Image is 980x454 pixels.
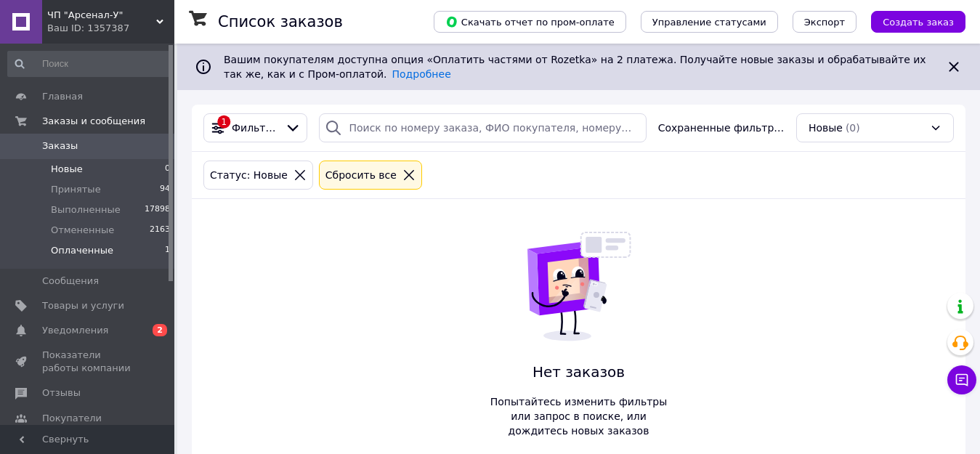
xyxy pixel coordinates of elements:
span: ЧП "Арсенал-У" [47,9,156,22]
span: Заказы [42,139,78,153]
span: Отзывы [42,386,81,400]
span: Показатели работы компании [42,349,134,375]
span: 1 [165,244,170,257]
span: Принятые [51,183,101,196]
span: Фильтры [232,121,279,135]
button: Создать заказ [871,11,965,33]
span: 17898 [145,203,170,216]
span: Нет заказов [483,362,675,383]
div: Ваш ID: 1357387 [47,22,174,35]
span: Сохраненные фильтры: [658,121,785,135]
span: Вашим покупателям доступна опция «Оплатить частями от Rozetka» на 2 платежа. Получайте новые зака... [224,54,926,80]
span: 2163 [150,224,170,237]
span: 94 [160,183,170,196]
a: Подробнее [392,68,451,80]
span: Скачать отчет по пром-оплате [445,15,615,28]
div: Сбросить все [323,167,400,183]
span: Экспорт [804,17,845,28]
span: Оплаченные [51,244,113,257]
button: Чат с покупателем [947,365,976,394]
span: Отмененные [51,224,114,237]
input: Поиск по номеру заказа, ФИО покупателя, номеру телефона, Email, номеру накладной [319,113,646,142]
button: Скачать отчет по пром-оплате [434,11,626,33]
span: Уведомления [42,324,108,337]
button: Экспорт [793,11,857,33]
span: Новые [51,163,83,176]
span: Товары и услуги [42,299,124,312]
span: Покупатели [42,412,102,425]
button: Управление статусами [641,11,778,33]
input: Поиск [7,51,171,77]
span: 0 [165,163,170,176]
span: Создать заказ [883,17,954,28]
h1: Список заказов [218,13,343,31]
span: Управление статусами [652,17,766,28]
span: (0) [846,122,860,134]
span: Попытайтесь изменить фильтры или запрос в поиске, или дождитесь новых заказов [483,394,675,438]
span: Заказы и сообщения [42,115,145,128]
div: Статус: Новые [207,167,291,183]
a: Создать заказ [857,15,965,27]
span: Выполненные [51,203,121,216]
span: 2 [153,324,167,336]
span: Главная [42,90,83,103]
span: Новые [809,121,843,135]
span: Сообщения [42,275,99,288]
